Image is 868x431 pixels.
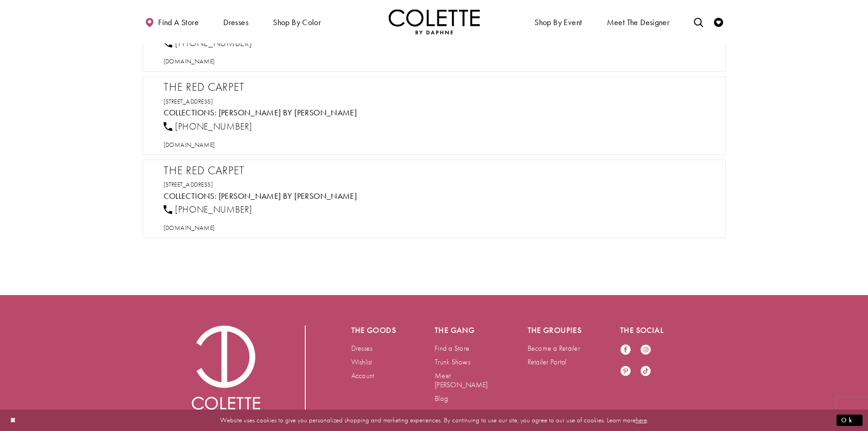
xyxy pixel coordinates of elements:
a: Visit our TikTok - Opens in new tab [640,365,651,378]
h5: The gang [435,326,491,335]
a: Meet the designer [605,9,672,34]
ul: Follow us [616,339,665,382]
a: Trunk Shows [435,357,470,367]
p: Website uses cookies to give you personalized shopping and marketing experiences. By continuing t... [66,414,802,426]
a: Visit Colette by Daphne Homepage [192,326,260,416]
button: Close Dialog [5,412,21,428]
img: Colette by Daphne [192,326,260,416]
a: Become a Retailer [528,343,580,353]
h5: The social [620,326,677,335]
a: Dresses [351,343,373,353]
span: Collections: [164,107,217,118]
h5: The groupies [528,326,584,335]
a: Find a store [143,9,201,34]
a: Visit Home Page [389,9,480,34]
a: [PHONE_NUMBER] [164,203,252,215]
span: [PHONE_NUMBER] [175,203,252,215]
a: Retailer Portal [528,357,567,367]
a: [STREET_ADDRESS] [164,97,213,105]
h2: The Red Carpet [164,80,714,94]
a: Visit Colette by Daphne page [219,107,357,118]
span: [PHONE_NUMBER] [175,120,252,132]
a: Visit our Instagram - Opens in new tab [640,344,651,356]
img: Colette by Daphne [389,9,480,34]
span: Shop By Event [532,9,584,34]
h2: The Red Carpet [164,164,714,177]
a: [STREET_ADDRESS] [164,180,213,188]
a: Meet [PERSON_NAME] [435,371,488,389]
h5: The goods [351,326,399,335]
span: Collections: [164,191,217,201]
a: [DOMAIN_NAME] [164,140,215,149]
a: Toggle search [692,9,705,34]
span: Shop By Event [534,18,582,27]
span: Dresses [223,18,248,27]
span: Shop by color [271,9,323,34]
a: Visit our Pinterest - Opens in new tab [620,365,631,378]
a: [DOMAIN_NAME] [164,57,215,65]
a: Visit our Facebook - Opens in new tab [620,344,631,356]
span: Shop by color [273,18,321,27]
a: [PHONE_NUMBER] [164,120,252,132]
a: [DOMAIN_NAME] [164,223,215,232]
span: Dresses [221,9,251,34]
span: Meet the designer [607,18,670,27]
a: Account [351,371,375,380]
a: Find a Store [435,343,469,353]
a: Check Wishlist [712,9,725,34]
span: Find a store [158,18,199,27]
a: Blog [435,394,448,403]
a: Visit Colette by Daphne page [219,191,357,201]
a: Wishlist [351,357,372,367]
button: Submit Dialog [837,415,863,426]
a: here [636,415,647,425]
